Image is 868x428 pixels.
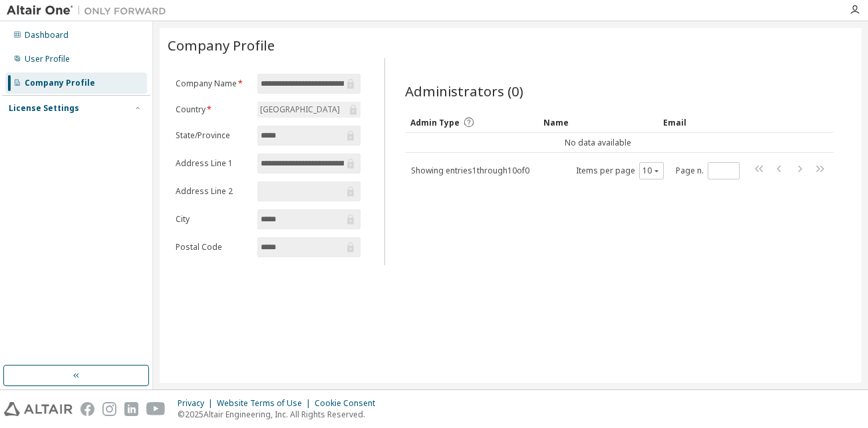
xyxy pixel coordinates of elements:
label: Address Line 1 [176,158,249,169]
span: Administrators (0) [405,82,523,100]
span: Items per page [576,162,664,179]
img: facebook.svg [80,402,94,416]
label: State/Province [176,130,249,141]
label: Company Name [176,78,249,89]
div: Privacy [178,398,217,409]
div: Cookie Consent [315,398,383,409]
label: Country [176,104,249,115]
div: Name [543,112,652,133]
div: License Settings [9,103,79,114]
div: Website Terms of Use [217,398,315,409]
p: © 2025 Altair Engineering, Inc. All Rights Reserved. [178,409,383,420]
div: Dashboard [25,30,69,41]
div: [GEOGRAPHIC_DATA] [257,102,361,118]
img: youtube.svg [146,402,166,416]
span: Page n. [676,162,740,179]
label: Postal Code [176,242,249,253]
span: Showing entries 1 through 10 of 0 [411,165,529,176]
button: 10 [643,165,660,176]
div: Company Profile [25,78,95,88]
img: Altair One [7,4,173,17]
div: User Profile [25,54,70,64]
label: Address Line 2 [176,186,249,197]
td: No data available [405,133,791,153]
div: Email [663,112,719,133]
div: [GEOGRAPHIC_DATA] [258,102,342,117]
label: City [176,214,249,225]
img: instagram.svg [102,402,116,416]
img: altair_logo.svg [4,402,72,416]
img: linkedin.svg [124,402,138,416]
span: Admin Type [410,117,460,128]
span: Company Profile [168,36,275,54]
